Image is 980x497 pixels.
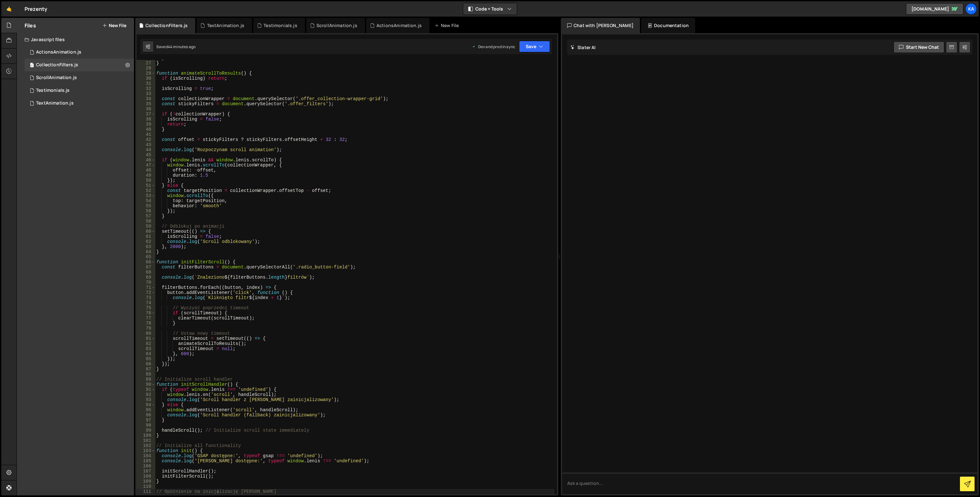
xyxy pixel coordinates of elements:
div: New File [434,22,461,29]
div: 104 [137,453,155,458]
div: 92 [137,392,155,397]
div: Testimonials.js [36,88,70,93]
div: 52 [137,188,155,193]
div: 29 [137,71,155,76]
div: 43 [137,142,155,147]
div: 96 [137,413,155,418]
div: ActionsAnimation.js [376,22,422,29]
div: 53 [137,193,155,198]
div: 63 [137,244,155,249]
div: 66 [137,259,155,265]
div: 38 [137,117,155,122]
button: Code + Tools [463,3,517,15]
a: 🤙 [1,1,17,17]
div: 71 [137,285,155,290]
div: 101 [137,438,155,443]
div: 16268/43879.js [25,97,134,110]
div: 78 [137,321,155,326]
div: 79 [137,326,155,331]
div: 70 [137,280,155,285]
div: 50 [137,178,155,183]
div: CollectionFilters.js [36,62,78,68]
div: ScrollAnimation.js [36,75,77,81]
div: 80 [137,331,155,336]
div: 62 [137,239,155,244]
div: Testimonials.js [264,22,297,29]
div: 103 [137,448,155,453]
div: 44 [137,147,155,152]
div: 109 [137,479,155,484]
div: 34 [137,96,155,101]
div: ScrollAnimation.js [316,22,357,29]
div: 110 [137,484,155,489]
div: 16268/43878.js [25,71,134,84]
h2: Files [25,22,36,29]
div: 49 [137,173,155,178]
div: ActionsAnimation.js [36,49,81,55]
div: 67 [137,265,155,270]
div: 107 [137,469,155,474]
div: 82 [137,341,155,346]
div: 87 [137,367,155,372]
div: 42 [137,137,155,142]
div: Chat with [PERSON_NAME] [561,18,640,33]
div: 88 [137,372,155,377]
div: 85 [137,356,155,362]
div: Prezenty [25,5,47,13]
div: 28 [137,66,155,71]
div: 27 [137,61,155,66]
button: Save [519,41,550,52]
div: 51 [137,183,155,188]
div: 37 [137,112,155,117]
div: 61 [137,234,155,239]
div: 48 [137,168,155,173]
div: CollectionFilters.js [145,22,188,29]
div: 91 [137,387,155,392]
div: 16268/45703.js [25,59,134,71]
div: 76 [137,311,155,316]
div: 94 [137,402,155,407]
div: 68 [137,270,155,275]
div: 106 [137,464,155,469]
div: 102 [137,443,155,448]
div: 46 [137,157,155,163]
div: 31 [137,81,155,86]
div: 97 [137,418,155,423]
div: Javascript files [17,33,134,46]
div: 41 [137,132,155,137]
div: 35 [137,101,155,106]
div: 56 [137,208,155,214]
div: 57 [137,214,155,219]
div: 47 [137,163,155,168]
div: TextAnimation.js [36,100,74,106]
div: 111 [137,489,155,494]
div: 95 [137,407,155,413]
div: 84 [137,351,155,356]
div: 86 [137,362,155,367]
div: 39 [137,122,155,127]
div: 36 [137,106,155,112]
div: Ka [965,3,977,15]
div: 99 [137,428,155,433]
a: [DOMAIN_NAME] [906,3,963,15]
div: Dev and prod in sync [472,44,515,49]
div: 32 [137,86,155,91]
div: 69 [137,275,155,280]
div: 83 [137,346,155,351]
div: 30 [137,76,155,81]
div: 72 [137,290,155,295]
span: 1 [30,63,34,68]
div: 81 [137,336,155,341]
div: Saved [156,44,196,49]
div: 98 [137,423,155,428]
div: 60 [137,229,155,234]
div: 74 [137,300,155,305]
div: 89 [137,377,155,382]
div: 100 [137,433,155,438]
div: 33 [137,91,155,96]
div: 108 [137,474,155,479]
div: 40 [137,127,155,132]
div: 58 [137,219,155,224]
div: 59 [137,224,155,229]
div: 77 [137,316,155,321]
